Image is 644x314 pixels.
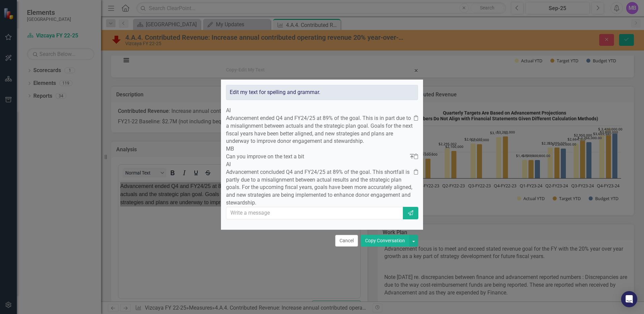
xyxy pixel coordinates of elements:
[226,169,412,206] span: Advancement concluded Q4 and FY24/25 at 89% of the goal. This shortfall is partly due to a misali...
[226,207,404,219] input: Write a message
[226,161,418,168] div: AI
[2,2,240,26] p: Advancement ended Q4 and FY24/25 at 89% to goal. This is in part due to misalignment between actu...
[226,85,418,100] div: Edit my text for spelling and grammar.
[621,291,637,307] div: Open Intercom Messenger
[361,235,409,247] button: Copy Conversation
[226,115,413,145] span: Advancement ended Q4 and FY24/25 at 89% of the goal. This is in part due to a misalignment betwee...
[226,107,418,115] div: AI
[226,67,265,72] div: Copy-Edit My Text
[226,153,304,160] span: Can you improve on the text a bit
[226,145,418,153] div: MB
[335,235,358,247] button: Cancel
[414,67,418,75] span: ×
